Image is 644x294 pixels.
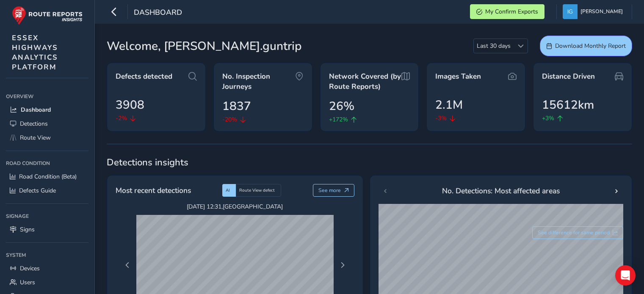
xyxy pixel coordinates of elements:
span: Welcome, [PERSON_NAME].guntrip [107,37,302,55]
div: System [6,249,88,261]
a: Route View [6,131,88,145]
button: See more [313,184,355,197]
a: Road Condition (Beta) [6,170,88,184]
span: Route View defect [239,187,275,193]
a: Devices [6,261,88,275]
span: See difference for same period [538,229,610,236]
div: Open Intercom Messenger [615,265,636,286]
span: Road Condition (Beta) [19,173,77,181]
a: Dashboard [6,103,88,117]
span: 26% [329,97,354,115]
div: Signage [6,210,88,223]
span: +3% [542,114,554,123]
div: Road Condition [6,157,88,170]
span: Download Monthly Report [555,42,626,50]
div: Route View defect [236,184,281,197]
span: Dashboard [21,106,51,114]
span: [DATE] 12:31 , [GEOGRAPHIC_DATA] [136,203,334,211]
span: AI [226,187,230,193]
span: -2% [116,114,127,123]
button: Download Monthly Report [540,36,632,56]
div: Overview [6,90,88,103]
button: [PERSON_NAME] [563,4,626,19]
span: Distance Driven [542,71,595,82]
div: AI [222,184,236,197]
span: Signs [20,225,35,234]
span: Defects detected [116,71,172,82]
span: 2.1M [435,96,463,114]
a: Detections [6,117,88,131]
a: Signs [6,223,88,236]
span: +172% [329,115,348,124]
span: ESSEX HIGHWAYS ANALYTICS PLATFORM [12,33,58,72]
span: -20% [222,115,237,124]
a: Defects Guide [6,184,88,198]
span: Users [20,278,35,286]
button: Next Page [337,259,348,271]
span: Route View [20,134,51,142]
span: 15612km [542,96,594,114]
span: [PERSON_NAME] [580,4,623,19]
button: Previous Page [122,259,133,271]
button: See difference for same period [532,226,624,239]
span: No. Inspection Journeys [222,71,295,91]
span: 1837 [222,97,251,115]
a: Users [6,275,88,289]
span: Detections [20,120,48,128]
span: Images Taken [435,71,481,82]
span: Devices [20,264,40,272]
span: My Confirm Exports [485,8,538,16]
span: Defects Guide [19,187,56,195]
img: diamond-layout [563,4,578,19]
span: -3% [435,114,447,123]
span: Network Covered (by Route Reports) [329,71,402,91]
span: 3908 [116,96,144,114]
span: Last 30 days [474,39,514,53]
span: No. Detections: Most affected areas [442,185,560,196]
span: Dashboard [134,7,182,19]
img: rr logo [12,6,83,25]
button: My Confirm Exports [470,4,544,19]
span: Most recent detections [116,185,191,196]
span: See more [318,187,341,194]
span: Detections insights [107,156,632,169]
